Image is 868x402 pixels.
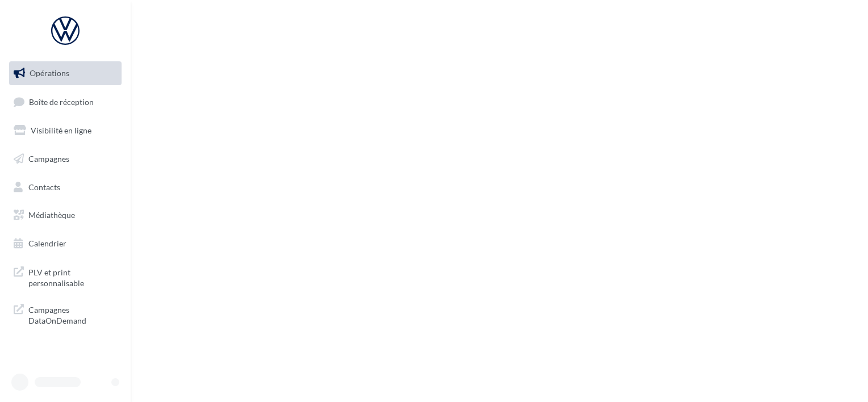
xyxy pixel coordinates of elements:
[7,147,124,171] a: Campagnes
[28,265,117,289] span: PLV et print personnalisable
[7,90,124,114] a: Boîte de réception
[28,154,69,164] span: Campagnes
[7,61,124,85] a: Opérations
[7,175,124,199] a: Contacts
[28,210,75,220] span: Médiathèque
[30,68,69,78] span: Opérations
[28,238,66,248] span: Calendrier
[7,119,124,143] a: Visibilité en ligne
[7,232,124,256] a: Calendrier
[28,302,117,326] span: Campagnes DataOnDemand
[7,260,124,294] a: PLV et print personnalisable
[31,125,91,135] span: Visibilité en ligne
[28,182,60,191] span: Contacts
[7,298,124,331] a: Campagnes DataOnDemand
[7,203,124,227] a: Médiathèque
[29,97,94,106] span: Boîte de réception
